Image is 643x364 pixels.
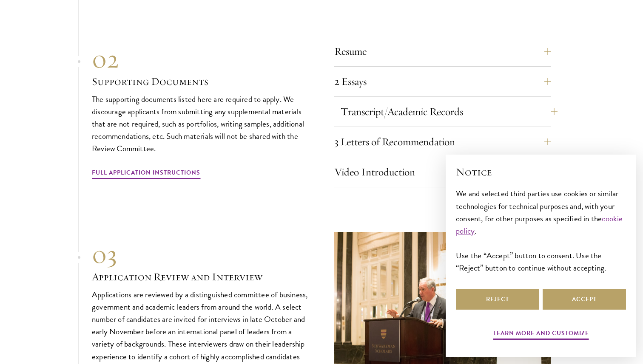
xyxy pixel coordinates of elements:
button: 2 Essays [334,71,551,92]
button: Resume [334,41,551,62]
p: The supporting documents listed here are required to apply. We discourage applicants from submitt... [92,93,309,155]
button: Video Introduction [334,162,551,182]
button: Learn more and customize [493,328,589,341]
h3: Supporting Documents [92,74,309,89]
div: 02 [92,44,309,74]
h2: Notice [456,165,626,179]
div: We and selected third parties use cookies or similar technologies for technical purposes and, wit... [456,187,626,274]
button: Transcript/Academic Records [341,102,558,122]
button: Accept [543,289,626,310]
button: Reject [456,289,539,310]
a: Full Application Instructions [92,167,200,181]
a: cookie policy [456,212,623,237]
div: 03 [92,239,309,270]
h3: Application Review and Interview [92,270,309,284]
button: 3 Letters of Recommendation [334,132,551,152]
